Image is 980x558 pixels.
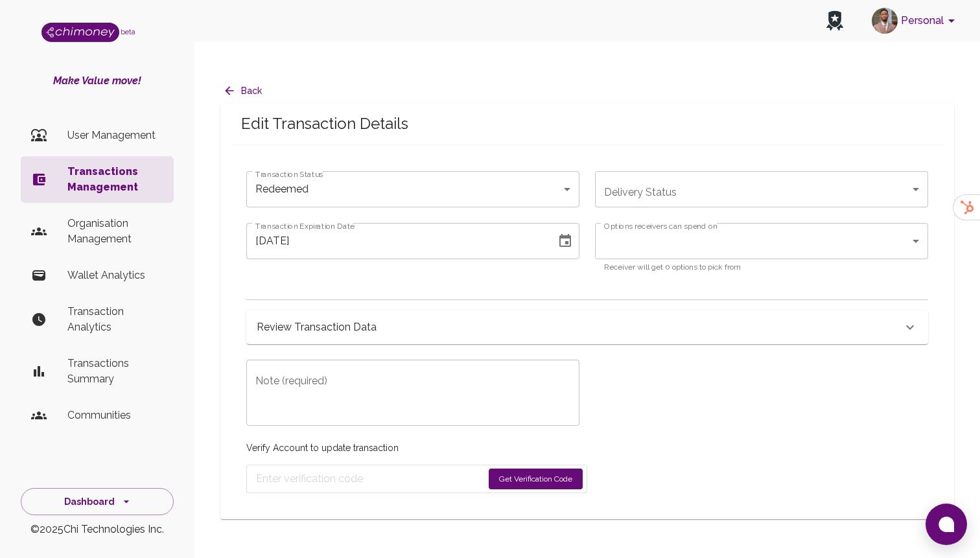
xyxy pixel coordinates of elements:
label: Transaction Expiration Date [255,220,355,231]
p: Wallet Analytics [67,268,163,283]
p: Transactions Summary [67,356,163,387]
button: Open chat window [926,504,967,545]
p: Communities [67,408,163,423]
input: Enter verification code [256,469,483,489]
button: Choose date, selected date is Oct 14, 2025 [552,228,578,254]
p: Verify Account to update transaction [246,441,587,454]
label: Options receivers can spend on [604,220,717,231]
img: avatar [872,8,898,34]
span: Edit Transaction Details [241,113,933,134]
input: MM/DD/YYYY [246,223,547,259]
p: Transaction Analytics [67,304,163,335]
span: beta [121,28,135,36]
button: Dashboard [21,488,174,516]
p: Transactions Management [67,164,163,195]
h6: Review Transaction Data [257,318,377,336]
button: Back [220,79,267,103]
p: Organisation Management [67,216,163,247]
label: Transaction Status [255,169,323,180]
button: Get Verification Code [489,469,583,489]
div: ​ [595,171,928,207]
p: User Management [67,128,163,143]
button: account of current user [867,4,964,38]
div: Redeemed [246,171,579,207]
img: Logo [41,23,119,42]
div: Review Transaction Data [246,310,928,344]
p: Receiver will get 0 options to pick from [604,261,919,274]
